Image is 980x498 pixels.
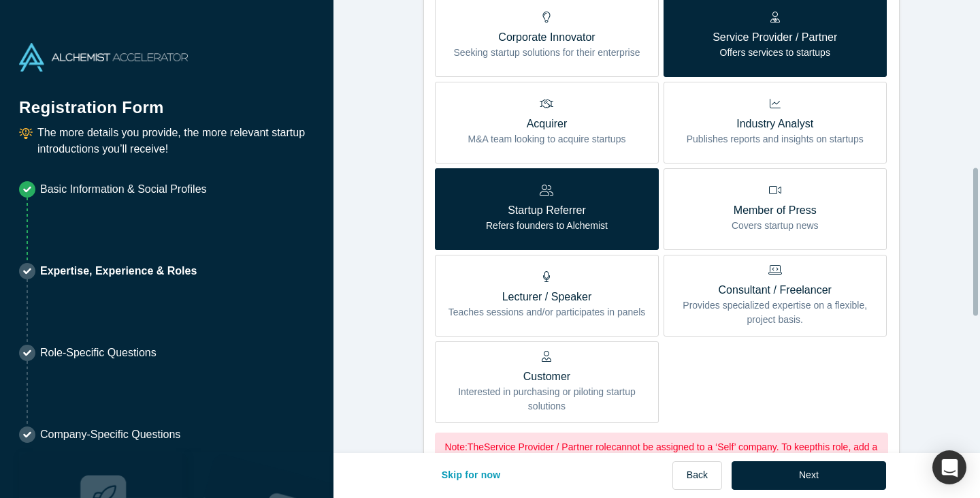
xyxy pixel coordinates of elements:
[713,29,837,46] p: Service Provider / Partner
[484,441,593,452] strong: Service Provider / Partner
[19,43,188,72] img: Alchemist Accelerator Logo
[40,181,207,198] p: Basic Information & Social Profiles
[37,125,314,157] p: The more details you provide, the more relevant startup introductions you’ll receive!
[468,132,626,146] p: M&A team looking to acquire startups
[672,461,722,490] button: Back
[19,81,314,120] h1: Registration Form
[486,202,608,219] p: Startup Referrer
[445,369,648,385] p: Customer
[445,385,648,414] p: Interested in purchasing or piloting startup solutions
[486,219,608,233] p: Refers founders to Alchemist
[687,132,864,146] p: Publishes reports and insights on startups
[427,461,515,490] button: Skip for now
[732,461,886,490] button: Next
[40,426,180,443] p: Company-Specific Questions
[732,202,819,219] p: Member of Press
[732,219,819,233] p: Covers startup news
[448,305,646,320] p: Teaches sessions and/or participates in panels
[444,441,467,452] strong: Note:
[674,282,877,298] p: Consultant / Freelancer
[448,289,646,305] p: Lecturer / Speaker
[40,345,157,361] p: Role-Specific Questions
[468,116,626,132] p: Acquirer
[40,263,197,279] p: Expertise, Experience & Roles
[444,440,879,469] p: The role cannot be assigned to a ‘Self’ company. To keep this role , add a current primary experi...
[713,46,837,60] p: Offers services to startups
[687,116,864,132] p: Industry Analyst
[454,46,640,60] p: Seeking startup solutions for their enterprise
[454,29,640,46] p: Corporate Innovator
[674,298,877,327] p: Provides specialized expertise on a flexible, project basis.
